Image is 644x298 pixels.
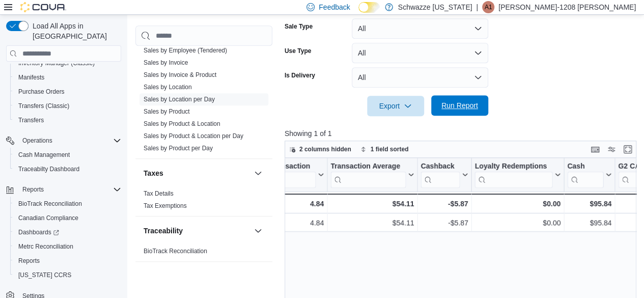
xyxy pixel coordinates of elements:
[330,162,406,188] div: Transaction Average
[14,114,48,126] a: Transfers
[144,226,250,236] button: Traceability
[18,102,69,110] span: Transfers (Classic)
[299,145,351,153] span: 2 columns hidden
[421,216,468,229] div: -$5.87
[431,95,488,116] button: Run Report
[14,86,121,98] span: Purchase Orders
[352,43,488,63] button: All
[144,226,183,236] h3: Traceability
[14,212,121,224] span: Canadian Compliance
[14,86,69,98] a: Purchase Orders
[144,248,207,255] a: BioTrack Reconciliation
[14,212,82,224] a: Canadian Compliance
[144,120,220,127] a: Sales by Product & Location
[476,1,478,13] p: |
[252,167,264,179] button: Taxes
[330,216,414,229] div: $54.11
[2,133,125,148] button: Operations
[144,189,174,198] span: Tax Details
[18,165,79,173] span: Traceabilty Dashboard
[567,162,603,188] div: Cash
[358,2,380,13] input: Dark Mode
[144,132,243,140] span: Sales by Product & Location per Day
[144,84,192,91] a: Sales by Location
[14,240,77,253] a: Metrc Reconciliation
[421,162,460,172] div: Cashback
[356,143,413,155] button: 1 field sorted
[242,198,323,210] div: 4.84
[10,254,125,268] button: Reports
[144,145,213,152] a: Sales by Product per Day
[319,2,350,12] span: Feedback
[14,198,121,210] span: BioTrack Reconciliation
[14,71,121,84] span: Manifests
[242,162,315,188] div: Qty Per Transaction
[421,162,460,188] div: Cashback
[14,269,121,281] span: Washington CCRS
[144,132,243,140] a: Sales by Product & Location per Day
[10,162,125,176] button: Traceabilty Dashboard
[14,149,74,161] a: Cash Management
[252,225,264,237] button: Traceability
[474,216,561,229] div: $0.00
[144,120,220,128] span: Sales by Product & Location
[14,269,75,281] a: [US_STATE] CCRS
[18,183,121,196] span: Reports
[14,198,86,210] a: BioTrack Reconciliation
[14,163,83,175] a: Traceabilty Dashboard
[10,113,125,127] button: Transfers
[144,144,213,152] span: Sales by Product per Day
[330,162,414,188] button: Transaction Average
[567,162,603,172] div: Cash
[352,18,488,39] button: All
[14,100,121,112] span: Transfers (Classic)
[367,96,424,116] button: Export
[485,1,492,13] span: A1
[10,197,125,211] button: BioTrack Reconciliation
[242,162,315,172] div: Qty Per Transaction
[474,162,552,172] div: Loyalty Redemptions
[135,187,272,216] div: Taxes
[421,198,468,210] div: -$5.87
[144,202,187,209] a: Tax Exemptions
[14,149,121,161] span: Cash Management
[14,100,73,112] a: Transfers (Classic)
[421,162,468,188] button: Cashback
[285,143,355,155] button: 2 columns hidden
[622,143,634,155] button: Enter fullscreen
[285,128,640,139] p: Showing 1 of 1
[144,202,187,210] span: Tax Exemptions
[20,2,66,12] img: Cova
[14,114,121,126] span: Transfers
[144,83,192,91] span: Sales by Location
[474,198,561,210] div: $0.00
[14,226,121,238] span: Dashboards
[10,239,125,254] button: Metrc Reconciliation
[144,71,216,79] span: Sales by Invoice & Product
[474,162,552,188] div: Loyalty Redemptions
[144,190,174,197] a: Tax Details
[144,107,190,116] span: Sales by Product
[14,226,63,238] a: Dashboards
[18,242,73,251] span: Metrc Reconciliation
[373,96,418,116] span: Export
[144,168,250,178] button: Taxes
[10,99,125,113] button: Transfers (Classic)
[18,134,121,147] span: Operations
[10,70,125,85] button: Manifests
[22,185,44,194] span: Reports
[10,85,125,99] button: Purchase Orders
[2,182,125,197] button: Reports
[482,1,494,13] div: Arthur-1208 Emsley
[18,257,40,265] span: Reports
[330,198,414,210] div: $54.11
[18,134,57,147] button: Operations
[14,71,48,84] a: Manifests
[144,46,227,55] span: Sales by Employee (Tendered)
[18,214,78,222] span: Canadian Compliance
[22,137,52,145] span: Operations
[441,100,478,111] span: Run Report
[144,247,207,255] span: BioTrack Reconciliation
[10,148,125,162] button: Cash Management
[18,151,70,159] span: Cash Management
